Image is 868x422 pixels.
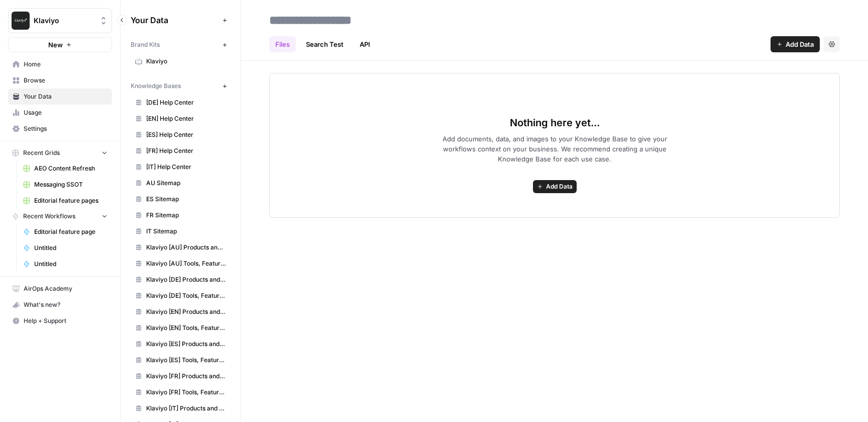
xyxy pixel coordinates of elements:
[146,275,226,284] span: Klaviyo [DE] Products and Solutions
[146,291,226,300] span: Klaviyo [DE] Tools, Features, Marketing Resources, Glossary, Blogs
[8,313,112,329] button: Help + Support
[19,177,112,193] a: Messaging SSOT
[34,227,107,236] span: Editorial feature page
[34,180,107,189] span: Messaging SSOT
[146,57,226,66] span: Klaviyo
[24,60,107,69] span: Home
[131,143,231,159] a: [FR] Help Center
[131,239,231,256] a: Klaviyo [AU] Products and Solutions
[426,134,683,164] span: Add documents, data, and images to your Knowledge Base to give your workflows context on your bus...
[34,196,107,205] span: Editorial feature pages
[131,95,231,111] a: [DE] Help Center
[131,400,231,416] a: Klaviyo [IT] Products and Solutions
[8,72,112,89] a: Browse
[771,36,820,52] button: Add Data
[19,240,112,256] a: Untitled
[48,40,63,50] span: New
[131,14,219,26] span: Your Data
[24,124,107,133] span: Settings
[146,227,226,236] span: IT Sitemap
[131,111,231,127] a: [EN] Help Center
[146,146,226,155] span: [FR] Help Center
[146,259,226,268] span: Klaviyo [AU] Tools, Features, Marketing Resources, Glossary, Blogs
[23,212,75,221] span: Recent Workflows
[19,224,112,240] a: Editorial feature page
[131,320,231,336] a: Klaviyo [EN] Tools, Features, Marketing Resources, Glossary, Blogs
[146,404,226,413] span: Klaviyo [IT] Products and Solutions
[146,195,226,204] span: ES Sitemap
[510,116,600,130] span: Nothing here yet...
[354,36,376,52] a: API
[131,288,231,304] a: Klaviyo [DE] Tools, Features, Marketing Resources, Glossary, Blogs
[8,8,112,33] button: Workspace: Klaviyo
[131,127,231,143] a: [ES] Help Center
[24,316,107,325] span: Help + Support
[8,281,112,297] a: AirOps Academy
[23,148,60,157] span: Recent Grids
[786,39,814,49] span: Add Data
[300,36,350,52] a: Search Test
[131,53,231,69] a: Klaviyo
[34,16,94,26] span: Klaviyo
[146,323,226,332] span: Klaviyo [EN] Tools, Features, Marketing Resources, Glossary, Blogs
[34,164,107,173] span: AEO Content Refresh
[146,179,226,188] span: AU Sitemap
[146,307,226,316] span: Klaviyo [EN] Products and Solutions
[131,384,231,400] a: Klaviyo [FR] Tools, Features, Marketing Resources, Glossary, Blogs
[8,145,112,160] button: Recent Grids
[131,159,231,175] a: [IT] Help Center
[146,340,226,349] span: Klaviyo [ES] Products and Solutions
[8,209,112,224] button: Recent Workflows
[131,352,231,368] a: Klaviyo [ES] Tools, Features, Marketing Resources, Glossary, Blogs
[131,175,231,191] a: AU Sitemap
[8,56,112,72] a: Home
[533,180,577,193] button: Add Data
[146,98,226,107] span: [DE] Help Center
[131,207,231,223] a: FR Sitemap
[131,256,231,272] a: Klaviyo [AU] Tools, Features, Marketing Resources, Glossary, Blogs
[131,40,160,49] span: Brand Kits
[146,114,226,123] span: [EN] Help Center
[8,297,112,313] button: What's new?
[9,297,112,312] div: What's new?
[146,211,226,220] span: FR Sitemap
[12,12,30,30] img: Klaviyo Logo
[24,76,107,85] span: Browse
[8,37,112,52] button: New
[146,388,226,397] span: Klaviyo [FR] Tools, Features, Marketing Resources, Glossary, Blogs
[34,260,107,269] span: Untitled
[19,160,112,177] a: AEO Content Refresh
[19,256,112,272] a: Untitled
[131,368,231,384] a: Klaviyo [FR] Products and Solutions
[146,243,226,252] span: Klaviyo [AU] Products and Solutions
[146,356,226,365] span: Klaviyo [ES] Tools, Features, Marketing Resources, Glossary, Blogs
[24,92,107,101] span: Your Data
[8,121,112,137] a: Settings
[8,89,112,105] a: Your Data
[146,372,226,381] span: Klaviyo [FR] Products and Solutions
[131,191,231,207] a: ES Sitemap
[131,81,181,91] span: Knowledge Bases
[24,284,107,293] span: AirOps Academy
[146,162,226,172] span: [IT] Help Center
[24,108,107,117] span: Usage
[131,304,231,320] a: Klaviyo [EN] Products and Solutions
[34,243,107,252] span: Untitled
[131,336,231,352] a: Klaviyo [ES] Products and Solutions
[131,272,231,288] a: Klaviyo [DE] Products and Solutions
[269,36,296,52] a: Files
[19,193,112,209] a: Editorial feature pages
[546,182,573,191] span: Add Data
[8,105,112,121] a: Usage
[131,223,231,239] a: IT Sitemap
[146,130,226,139] span: [ES] Help Center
